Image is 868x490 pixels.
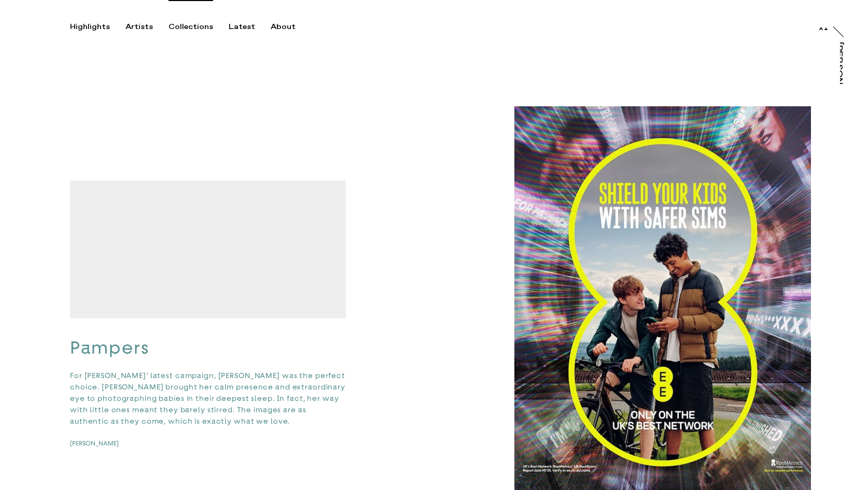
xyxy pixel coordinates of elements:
[169,22,229,32] button: Collections
[229,22,271,32] button: Latest
[70,337,346,359] h3: Pampers
[271,22,311,32] button: About
[169,22,213,32] div: Collections
[818,20,828,30] a: At
[70,180,346,447] button: PampersFor [PERSON_NAME]’ latest campaign, [PERSON_NAME] was the perfect choice. [PERSON_NAME] br...
[70,22,125,32] button: Highlights
[271,22,296,32] div: About
[125,22,153,32] div: Artists
[835,42,843,122] div: [PERSON_NAME]
[70,22,110,32] div: Highlights
[229,22,255,32] div: Latest
[70,439,136,447] a: [PERSON_NAME]
[840,42,850,85] a: [PERSON_NAME]
[125,22,169,32] button: Artists
[70,440,119,447] span: [PERSON_NAME]
[70,370,346,427] p: For [PERSON_NAME]’ latest campaign, [PERSON_NAME] was the perfect choice. [PERSON_NAME] brought h...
